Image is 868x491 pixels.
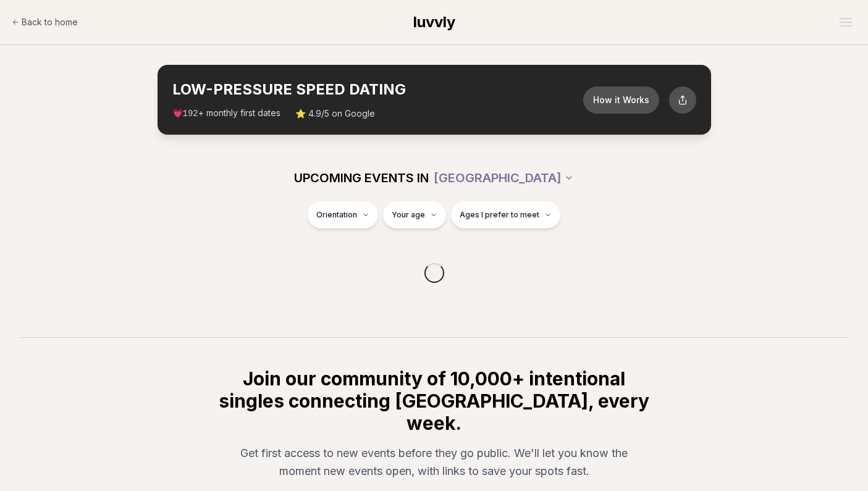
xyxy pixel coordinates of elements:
span: luvvly [413,13,455,31]
span: 💗 + monthly first dates [172,107,280,120]
h2: LOW-PRESSURE SPEED DATING [172,80,583,99]
span: Orientation [316,210,357,220]
span: UPCOMING EVENTS IN [294,169,429,187]
span: Your age [392,210,425,220]
h2: Join our community of 10,000+ intentional singles connecting [GEOGRAPHIC_DATA], every week. [217,367,652,434]
button: Orientation [308,201,378,229]
a: luvvly [413,12,455,32]
p: Get first access to new events before they go public. We'll let you know the moment new events op... [227,444,642,481]
a: Back to home [12,10,78,35]
span: Back to home [22,16,78,28]
span: 192 [183,109,198,119]
button: Open menu [835,13,857,31]
span: Ages I prefer to meet [460,210,539,220]
button: Ages I prefer to meet [451,201,560,229]
button: Your age [383,201,446,229]
button: How it Works [583,86,659,114]
button: [GEOGRAPHIC_DATA] [434,164,574,191]
span: ⭐ 4.9/5 on Google [295,107,375,120]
